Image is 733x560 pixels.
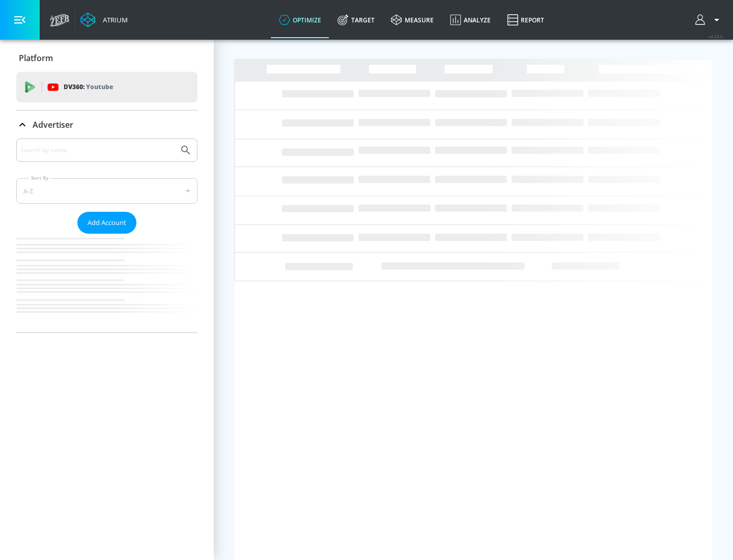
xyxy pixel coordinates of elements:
[16,178,198,204] div: A-Z
[383,2,442,38] a: measure
[80,12,128,27] a: Atrium
[99,15,128,24] div: Atrium
[19,52,53,64] p: Platform
[16,138,198,332] div: Advertiser
[86,81,113,92] p: Youtube
[33,119,73,130] p: Advertiser
[20,144,175,157] input: Search by name
[29,175,51,181] label: Sort By
[16,44,198,72] div: Platform
[709,34,723,39] span: v 4.28.0
[499,2,552,38] a: Report
[88,217,126,229] span: Add Account
[16,72,198,102] div: DV360: Youtube
[16,234,198,332] nav: list of Advertiser
[271,2,329,38] a: optimize
[442,2,499,38] a: Analyze
[77,212,136,234] button: Add Account
[329,2,383,38] a: Target
[64,81,113,93] p: DV360:
[16,110,198,139] div: Advertiser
